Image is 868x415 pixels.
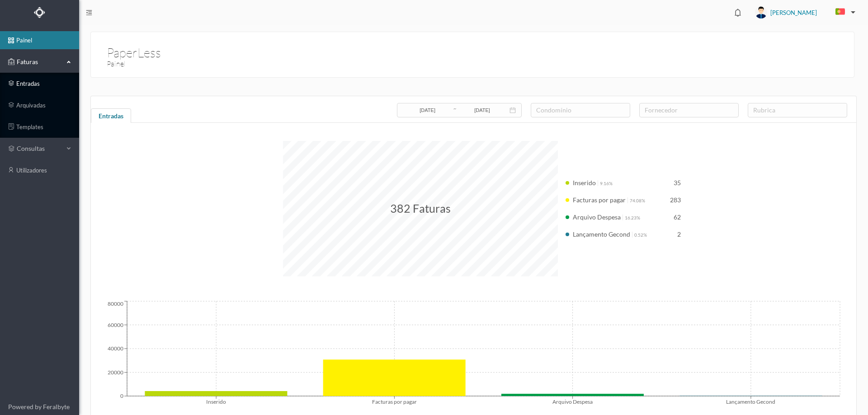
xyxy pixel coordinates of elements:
tspan: Lançamento Gecond [726,398,775,405]
i: icon: calendar [509,107,516,113]
i: icon: bell [732,7,744,19]
span: Lançamento Gecond [573,230,630,238]
span: 9.16% [600,181,613,186]
h1: PaperLess [107,43,161,47]
span: 74.08% [630,198,645,203]
img: Logo [34,7,45,18]
tspan: 60000 [108,322,123,328]
span: 382 Faturas [390,201,451,215]
input: Data final [457,105,507,115]
div: condomínio [536,106,621,115]
i: icon: menu-fold [86,9,92,16]
div: rubrica [753,106,838,115]
span: 283 [670,196,681,204]
span: 16.23% [625,215,640,220]
span: Facturas por pagar [573,196,626,204]
span: Inserido [573,179,596,187]
img: user_titan3.af2715ee.jpg [755,6,767,19]
div: Entradas [91,108,131,126]
span: 35 [674,179,681,187]
span: Arquivo Despesa [573,213,621,221]
h3: Painel [107,58,477,70]
span: Faturas [14,57,64,66]
span: 2 [677,230,681,238]
tspan: 80000 [108,300,123,307]
tspan: Arquivo Despesa [552,398,593,405]
span: 0.52% [634,232,647,238]
span: 62 [674,213,681,221]
tspan: 20000 [108,369,123,376]
tspan: Inserido [206,398,226,405]
tspan: 0 [120,392,123,399]
span: consultas [17,144,62,153]
input: Data inicial [402,105,453,115]
button: PT [828,5,859,19]
div: fornecedor [645,106,729,115]
tspan: Facturas por pagar [372,398,417,405]
tspan: 40000 [108,345,123,352]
